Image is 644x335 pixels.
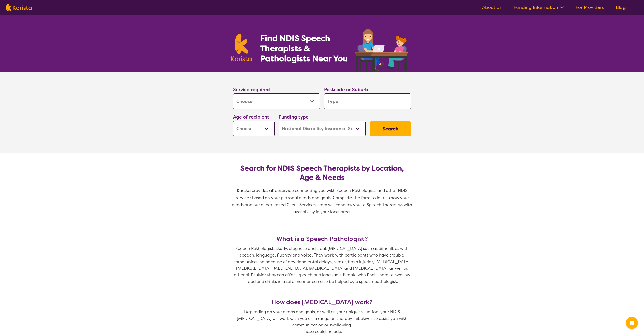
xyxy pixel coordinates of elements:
[576,4,604,10] a: For Providers
[233,114,269,120] label: Age of recipient
[237,164,407,182] h2: Search for NDIS Speech Therapists by Location, Age & Needs
[272,188,280,193] span: free
[514,4,564,10] a: Funding Information
[260,33,354,64] h1: Find NDIS Speech Therapists & Pathologists Near You
[279,114,309,120] label: Funding type
[616,4,626,10] a: Blog
[324,93,411,109] input: Type
[232,188,413,214] span: service connecting you with Speech Pathologists and other NDIS services based on your personal ne...
[482,4,502,10] a: About us
[370,121,411,136] button: Search
[231,34,252,61] img: Karista logo
[237,309,408,334] span: Depending on your needs and goals, as well as your unique situation, your NDIS [MEDICAL_DATA] wil...
[351,27,413,72] img: speech-therapy
[231,235,413,242] h3: What is a Speech Pathologist?
[6,4,32,11] img: Karista logo
[233,87,270,93] label: Service required
[324,87,368,93] label: Postcode or Suburb
[231,299,413,306] h3: How does [MEDICAL_DATA] work?
[237,188,272,193] span: Karista provides a
[231,245,413,285] p: Speech Pathologists study, diagnose and treat [MEDICAL_DATA] such as difficulties with speech, la...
